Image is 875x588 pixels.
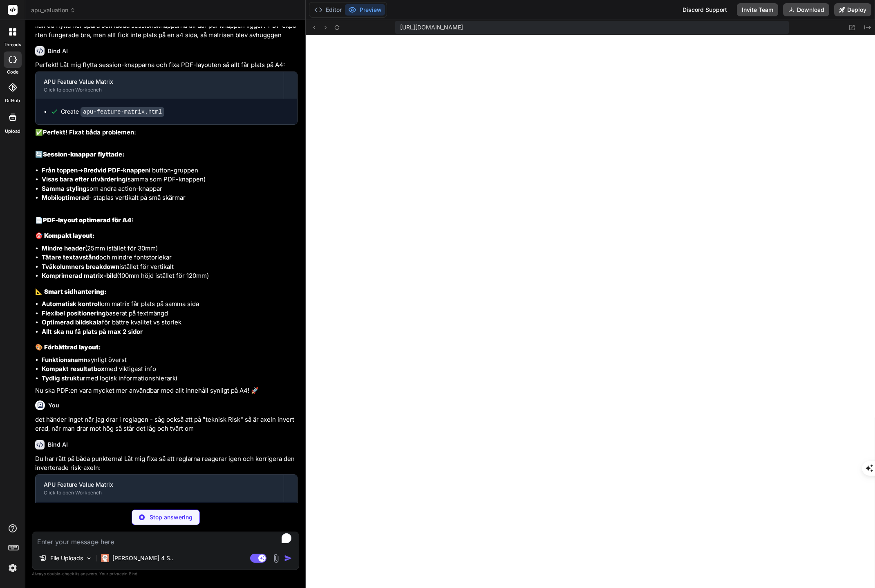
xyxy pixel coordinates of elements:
[42,262,298,272] li: istället för vertikalt
[42,300,101,308] strong: Automatisk kontroll
[42,194,89,201] strong: Mobiloptimerad
[42,166,78,174] strong: Från toppen
[110,571,124,576] span: privacy
[44,490,275,496] div: Click to open Workbench
[42,309,298,318] li: baserat på textmängd
[6,561,20,575] img: settings
[42,318,102,326] strong: Optimerad bildskala
[35,415,298,434] p: det händer inget när jag drar i reglagen - såg också att på "teknisk Risk" så är axeln inverterad...
[42,166,298,175] li: → i button-gruppen
[48,440,68,449] h6: Bind AI
[42,271,298,281] li: (100mm höjd istället för 120mm)
[50,554,83,562] p: File Uploads
[101,554,109,562] img: Claude 4 Sonnet
[35,128,298,137] p: ✅
[5,128,20,135] label: Upload
[42,374,85,382] strong: Tydlig struktur
[42,356,87,364] strong: Funktionsnamn
[42,175,125,183] strong: Visas bara efter utvärdering
[42,253,298,262] li: och mindre fontstorlekar
[284,554,292,562] img: icon
[42,244,85,252] strong: Mindre header
[42,318,298,327] li: för bättre kvalitet vs storlek
[35,21,298,40] p: kan du flytta ner spara och ladda sessionsknapparna till där pdf knappen ligger? PDF exporten fun...
[85,555,92,562] img: Pick Models
[42,328,143,335] strong: Allt ska nu få plats på max 2 sidor
[737,3,778,16] button: Invite Team
[150,513,192,521] p: Stop answering
[42,355,298,365] li: synligt överst
[42,365,105,373] strong: Kompakt resultatbox
[35,150,298,159] h2: 🔄
[43,128,136,136] strong: Perfekt! Fixat båda problemen:
[32,570,299,578] p: Always double-check its answers. Your in Bind
[48,401,59,409] h6: You
[5,97,20,104] label: GitHub
[112,554,173,562] p: [PERSON_NAME] 4 S..
[42,175,298,184] li: (samma som PDF-knappen)
[42,184,298,194] li: som andra action-knappar
[31,6,76,14] span: apu_valuation
[48,47,68,55] h6: Bind AI
[43,150,125,158] strong: Session-knappar flyttade:
[42,193,298,203] li: - staplas vertikalt på små skärmar
[42,272,117,279] strong: Komprimerad matrix-bild
[42,244,298,253] li: (25mm istället för 30mm)
[35,386,298,396] p: Nu ska PDF:en vara mycket mer användbar med allt innehåll synligt på A4! 🚀
[44,481,275,489] div: APU Feature Value Matrix
[43,216,134,224] strong: PDF-layout optimerad för A4:
[81,107,164,117] code: apu-feature-matrix.html
[44,87,275,93] div: Click to open Workbench
[35,288,107,295] strong: 📐 Smart sidhantering:
[678,3,732,16] div: Discord Support
[42,364,298,374] li: med viktigast info
[44,78,275,86] div: APU Feature Value Matrix
[42,185,86,192] strong: Samma styling
[271,554,281,563] img: attachment
[42,374,298,383] li: med logisk informationshierarki
[400,23,463,31] span: [URL][DOMAIN_NAME]
[306,35,875,588] iframe: Preview
[345,4,385,16] button: Preview
[834,3,871,16] button: Deploy
[61,107,164,116] div: Create
[36,72,284,99] button: APU Feature Value MatrixClick to open Workbench
[42,253,99,261] strong: Tätare textavstånd
[311,4,345,16] button: Editor
[7,69,18,76] label: code
[83,166,149,174] strong: Bredvid PDF-knappen
[35,216,298,225] h2: 📄
[35,60,298,70] p: Perfekt! Låt mig flytta session-knapparna och fixa PDF-layouten så allt får plats på A4:
[42,300,298,309] li: om matrix får plats på samma sida
[35,232,95,239] strong: 🎯 Kompakt layout:
[42,263,119,271] strong: Tvåkolumners breakdown
[32,532,299,547] textarea: To enrich screen reader interactions, please activate Accessibility in Grammarly extension settings
[35,343,101,351] strong: 🎨 Förbättrad layout:
[783,3,829,16] button: Download
[42,309,105,317] strong: Flexibel positionering
[36,475,284,502] button: APU Feature Value MatrixClick to open Workbench
[4,41,21,48] label: threads
[35,454,298,473] p: Du har rätt på båda punkterna! Låt mig fixa så att reglarna reagerar igen och korrigera den inver...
